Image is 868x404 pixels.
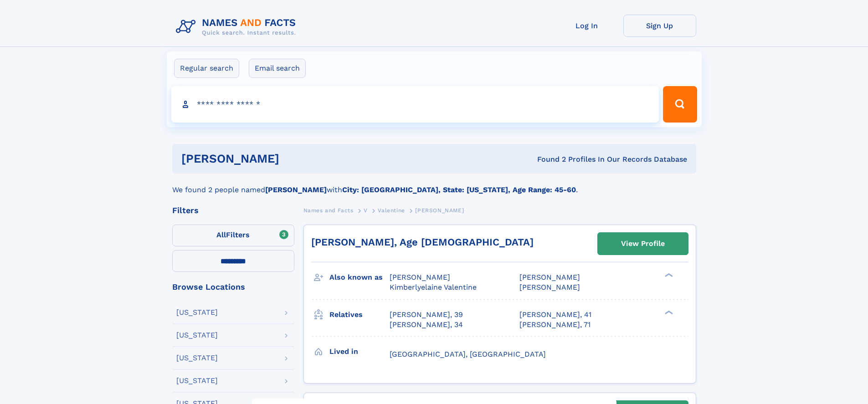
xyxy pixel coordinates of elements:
[181,153,408,164] h1: [PERSON_NAME]
[329,344,390,359] h3: Lived in
[342,185,576,194] b: City: [GEOGRAPHIC_DATA], State: [US_STATE], Age Range: 45-60
[550,15,623,37] a: Log In
[176,332,218,339] div: [US_STATE]
[663,272,673,278] div: ❯
[311,236,534,248] a: [PERSON_NAME], Age [DEMOGRAPHIC_DATA]
[621,233,665,254] div: View Profile
[519,310,591,320] a: [PERSON_NAME], 41
[519,273,580,281] span: [PERSON_NAME]
[390,283,477,291] span: Kimberlyelaine Valentine
[176,354,218,362] div: [US_STATE]
[303,205,354,216] a: Names and Facts
[390,320,463,330] a: [PERSON_NAME], 34
[598,233,688,255] a: View Profile
[172,206,294,215] div: Filters
[378,205,405,216] a: Valentine
[172,283,294,291] div: Browse Locations
[249,59,306,78] label: Email search
[623,15,696,37] a: Sign Up
[176,377,218,384] div: [US_STATE]
[171,86,659,123] input: search input
[176,309,218,316] div: [US_STATE]
[663,86,697,123] button: Search Button
[663,309,673,315] div: ❯
[172,15,303,39] img: Logo Names and Facts
[265,185,327,194] b: [PERSON_NAME]
[519,283,580,291] span: [PERSON_NAME]
[216,230,226,239] span: All
[174,59,239,78] label: Regular search
[329,307,390,322] h3: Relatives
[390,273,450,281] span: [PERSON_NAME]
[415,207,464,214] span: [PERSON_NAME]
[364,205,368,216] a: V
[408,154,687,164] div: Found 2 Profiles In Our Records Database
[519,320,591,330] a: [PERSON_NAME], 71
[329,270,390,285] h3: Also known as
[390,310,463,320] a: [PERSON_NAME], 39
[172,174,696,195] div: We found 2 people named with .
[172,225,294,246] label: Filters
[390,350,546,358] span: [GEOGRAPHIC_DATA], [GEOGRAPHIC_DATA]
[364,207,368,214] span: V
[378,207,405,214] span: Valentine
